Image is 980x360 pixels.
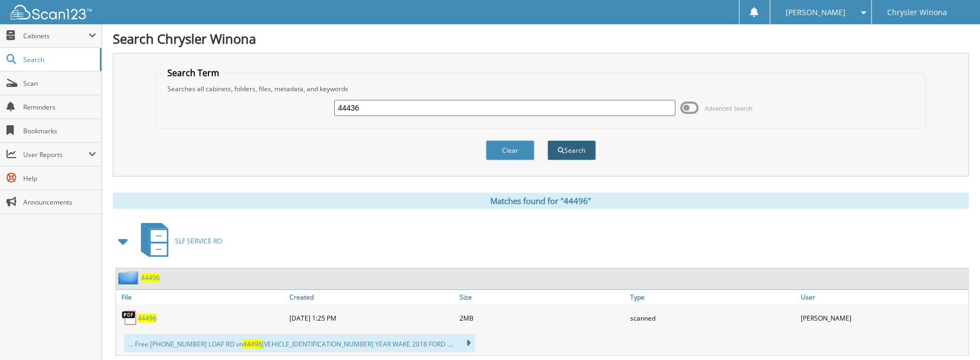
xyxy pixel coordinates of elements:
span: Scan [23,79,96,88]
div: ... Free [PHONE_NUMBER] LOAF RO vn [VEHICLE_IDENTIFICATION_NUMBER] YEAR WAKE 2018 FORD .... [124,334,475,352]
a: SLF SERVICE RO [134,220,222,262]
a: Created [287,290,457,304]
iframe: Chat Widget [926,308,980,360]
span: Chrysler Winona [887,9,947,16]
div: Matches found for "44496" [113,193,969,209]
button: Search [548,140,596,160]
span: Help [23,174,96,183]
a: File [116,290,287,304]
span: 44496 [243,339,262,349]
div: [PERSON_NAME] [798,307,969,329]
span: [PERSON_NAME] [786,9,846,16]
span: Bookmarks [23,126,96,135]
h1: Search Chrysler Winona [113,30,969,47]
a: Type [627,290,798,304]
span: Search [23,55,94,64]
div: scanned [627,307,798,329]
a: Size [457,290,628,304]
div: 2MB [457,307,628,329]
span: Cabinets [23,31,89,40]
div: Searches all cabinets, folders, files, metadata, and keywords [162,84,920,93]
button: Clear [486,140,535,160]
img: PDF.png [121,310,138,326]
span: Advanced Search [705,104,753,112]
a: 44496 [141,273,160,282]
legend: Search Term [162,67,225,79]
a: 44496 [138,314,157,323]
span: User Reports [23,150,89,159]
div: [DATE] 1:25 PM [287,307,457,329]
img: folder2.png [118,271,141,284]
a: User [798,290,969,304]
span: SLF SERVICE RO [175,236,222,246]
span: Reminders [23,103,96,112]
span: Announcements [23,198,96,207]
img: scan123-logo-white.svg [11,5,92,19]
